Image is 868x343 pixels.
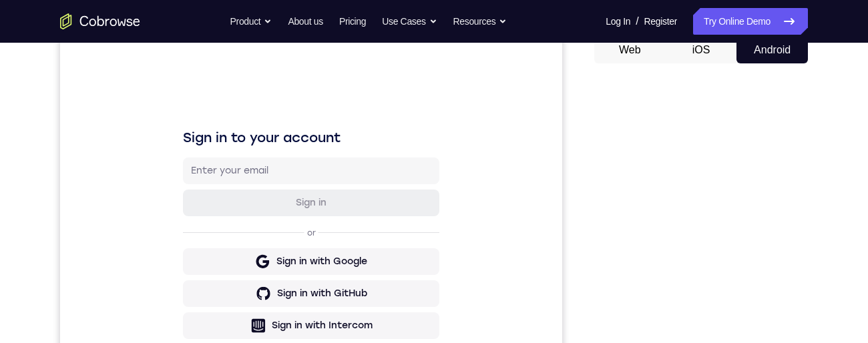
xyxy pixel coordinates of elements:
div: Sign in with Intercom [212,282,312,296]
a: Pricing [339,8,366,35]
button: Web [594,37,666,63]
a: Go to the home page [60,13,140,29]
button: Sign in with Zendesk [123,308,379,334]
button: Sign in with Google [123,212,379,238]
a: Log In [606,8,630,35]
button: Product [230,8,272,35]
button: iOS [666,37,737,63]
button: Sign in with GitHub [123,244,379,270]
div: Sign in with GitHub [217,250,307,264]
h1: Sign in to your account [123,91,379,110]
a: Register [644,8,677,35]
div: Sign in with Zendesk [213,314,311,328]
button: Android [736,37,808,63]
button: Sign in with Intercom [123,276,379,302]
p: or [244,191,258,202]
span: / [636,13,638,29]
div: Sign in with Google [216,218,307,232]
input: Enter your email [131,127,371,141]
a: About us [288,8,322,35]
a: Try Online Demo [693,8,808,35]
button: Resources [453,8,507,35]
button: Use Cases [382,8,437,35]
button: Sign in [123,153,379,180]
